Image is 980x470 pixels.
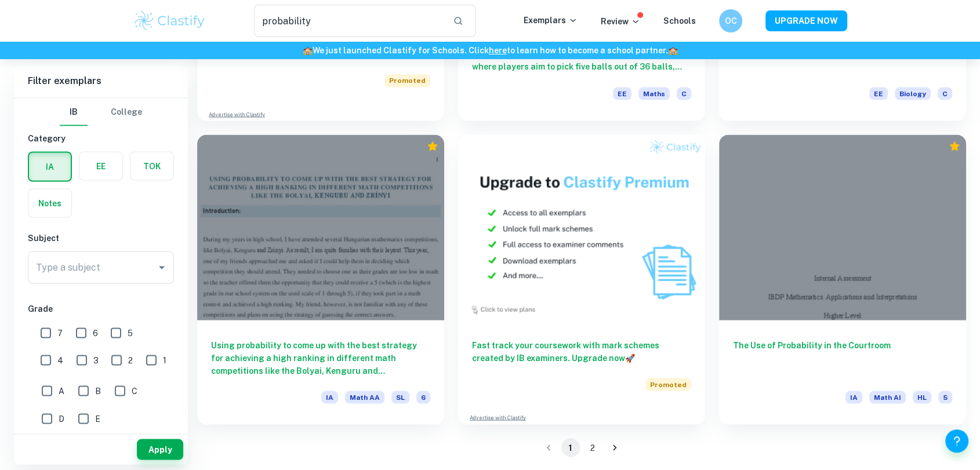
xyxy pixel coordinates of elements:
a: The Use of Probability in the CourtroomIAMath AIHL5 [719,134,966,424]
div: Premium [427,140,438,152]
span: 5 [128,326,133,339]
nav: pagination navigation [538,438,626,457]
span: Math AA [345,391,384,403]
span: C [677,87,691,100]
div: Premium [949,140,960,152]
a: here [489,46,507,55]
button: IA [29,152,71,180]
span: HL [913,391,931,403]
img: Clastify logo [133,9,206,32]
p: Exemplars [524,14,578,27]
button: Apply [137,439,183,460]
span: C [938,87,952,100]
span: Math AI [869,391,906,403]
h6: Grade [28,302,174,315]
button: UPGRADE NOW [765,10,847,31]
span: A [59,384,64,397]
span: 2 [128,354,133,366]
h6: We just launched Clastify for Schools. Click to learn how to become a school partner. [2,44,978,57]
span: 5 [938,391,952,403]
span: 7 [57,326,63,339]
span: 3 [93,354,99,366]
span: EE [869,87,888,100]
span: 🏫 [668,46,678,55]
h6: The Use of Probability in the Courtroom [733,338,952,377]
button: Open [154,259,170,275]
span: 6 [93,326,98,339]
span: 🏫 [303,46,313,55]
span: D [59,412,64,425]
span: 🚀 [625,353,635,362]
span: Biology [895,87,931,100]
input: Search for any exemplars... [254,5,444,37]
button: Go to page 2 [583,438,602,457]
button: OC [719,9,742,32]
span: Promoted [384,74,430,87]
span: E [95,412,100,425]
span: Maths [638,87,670,100]
button: Help and Feedback [945,429,968,453]
span: 6 [416,391,430,403]
button: Notes [28,189,71,217]
a: Advertise with Clastify [470,413,526,421]
span: 1 [163,354,166,366]
button: EE [79,152,122,180]
h6: Subject [28,231,174,244]
button: page 1 [561,438,580,457]
a: Schools [663,16,696,25]
span: SL [391,391,409,403]
span: EE [613,87,631,100]
a: Using probability to come up with the best strategy for achieving a high ranking in different mat... [197,134,444,424]
span: Promoted [645,378,691,391]
h6: Fast track your coursework with mark schemes created by IB examiners. Upgrade now [472,338,691,364]
img: Thumbnail [458,134,705,319]
h6: Filter exemplars [14,65,188,97]
button: College [111,98,142,126]
h6: OC [724,14,738,27]
h6: Category [28,132,174,144]
p: Review [601,15,640,28]
button: TOK [130,152,173,180]
h6: Using probability to come up with the best strategy for achieving a high ranking in different mat... [211,338,430,377]
button: Go to next page [605,438,624,457]
button: IB [60,98,88,126]
span: 4 [57,354,63,366]
div: Filter type choice [60,98,142,126]
span: IA [845,391,862,403]
span: B [95,384,101,397]
a: Advertise with Clastify [209,110,265,118]
span: IA [321,391,338,403]
span: C [132,384,137,397]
